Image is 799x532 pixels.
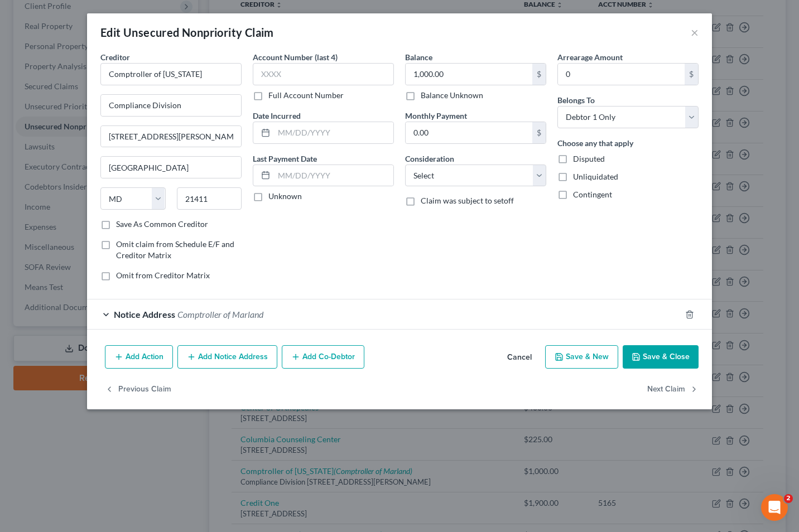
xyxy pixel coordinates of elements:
[105,345,173,369] button: Add Action
[101,95,241,116] input: Enter address...
[405,51,432,63] label: Balance
[274,122,393,143] input: MM/DD/YYYY
[498,346,541,369] button: Cancel
[573,190,612,199] span: Contingent
[623,345,699,369] button: Save & Close
[100,63,242,85] input: Search creditor by name...
[177,309,263,320] span: Comptroller of Marland
[116,219,208,230] label: Save As Common Creditor
[101,126,241,147] input: Apt, Suite, etc...
[573,154,605,163] span: Disputed
[421,90,483,101] label: Balance Unknown
[406,122,532,143] input: 0.00
[557,51,623,63] label: Arrearage Amount
[545,345,618,369] button: Save & New
[685,64,698,85] div: $
[532,64,546,85] div: $
[691,26,699,39] button: ×
[573,172,618,181] span: Unliquidated
[274,165,393,186] input: MM/DD/YYYY
[557,137,633,149] label: Choose any that apply
[421,196,514,205] span: Claim was subject to setoff
[101,157,241,178] input: Enter city...
[558,64,685,85] input: 0.00
[105,378,171,401] button: Previous Claim
[253,63,394,85] input: XXXX
[116,270,210,280] span: Omit from Creditor Matrix
[406,64,532,85] input: 0.00
[647,378,699,401] button: Next Claim
[253,153,317,165] label: Last Payment Date
[784,494,793,503] span: 2
[116,239,234,260] span: Omit claim from Schedule E/F and Creditor Matrix
[557,95,595,105] span: Belongs To
[761,494,788,521] iframe: Intercom live chat
[282,345,364,369] button: Add Co-Debtor
[405,110,467,122] label: Monthly Payment
[405,153,454,165] label: Consideration
[100,25,274,40] div: Edit Unsecured Nonpriority Claim
[532,122,546,143] div: $
[114,309,175,320] span: Notice Address
[253,51,338,63] label: Account Number (last 4)
[100,52,130,62] span: Creditor
[268,191,302,202] label: Unknown
[177,187,242,210] input: Enter zip...
[177,345,277,369] button: Add Notice Address
[268,90,344,101] label: Full Account Number
[253,110,301,122] label: Date Incurred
